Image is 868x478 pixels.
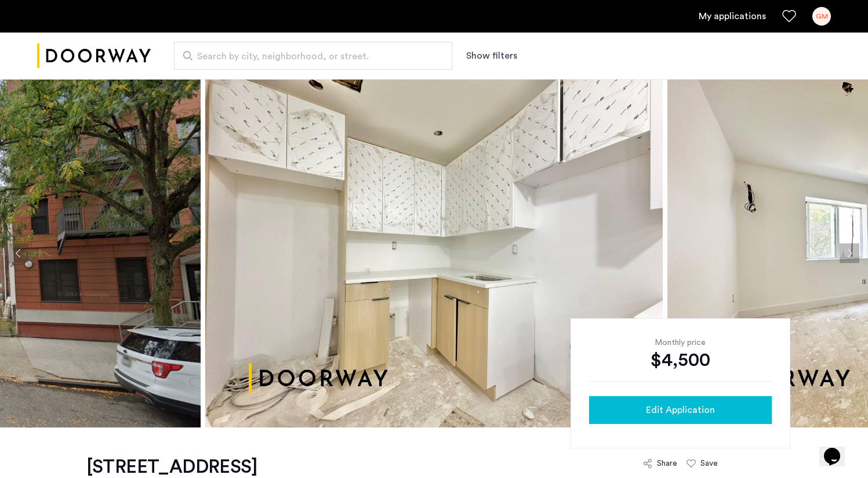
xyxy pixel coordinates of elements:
div: Save [700,458,718,469]
a: My application [699,9,766,23]
button: Next apartment [840,243,859,263]
img: apartment [205,79,663,427]
input: Apartment Search [174,42,452,70]
iframe: chat widget [819,432,856,466]
span: Search by city, neighborhood, or street. [197,49,420,63]
div: Share [657,458,677,469]
div: GM [812,7,831,26]
div: Monthly price [589,337,772,348]
img: logo [37,34,151,78]
button: Previous apartment [9,243,28,263]
span: Edit Application [646,403,715,417]
div: $4,500 [589,348,772,372]
button: button [589,396,772,424]
button: Show or hide filters [466,49,517,63]
a: Cazamio logo [37,34,151,78]
a: Favorites [782,9,796,23]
